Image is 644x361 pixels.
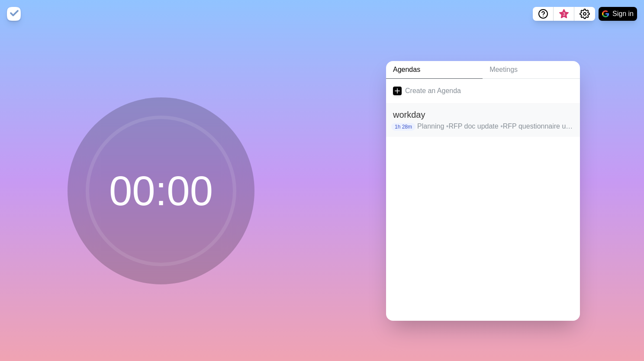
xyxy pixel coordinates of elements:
h2: workday [393,108,573,121]
button: Help [533,7,554,21]
span: • [500,122,503,130]
p: Planning RFP doc update RFP questionnaire update _BREAK_ email clean-up PQQ forms _BREAK_ PQQ forms [417,121,573,132]
button: What’s new [554,7,574,21]
img: timeblocks logo [7,7,21,21]
span: • [446,122,449,130]
a: Agendas [386,61,483,79]
span: 3 [560,11,567,18]
p: 1h 28m [391,123,415,131]
img: google logo [602,10,609,17]
button: Sign in [599,7,637,21]
a: Meetings [483,61,580,79]
a: Create an Agenda [386,79,580,103]
button: Settings [574,7,595,21]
